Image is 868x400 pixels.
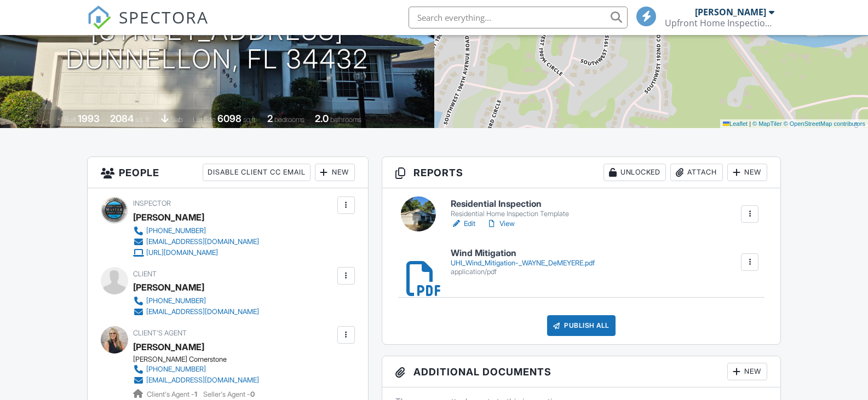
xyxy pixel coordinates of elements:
[451,248,595,276] a: Wind Mitigation UHI_Wind_Mitigation-_WAYNE_DeMEYERE.pdf application/pdf
[133,339,204,355] a: [PERSON_NAME]
[451,210,569,218] div: Residential Home Inspection Template
[193,115,216,124] span: Lot Size
[250,390,255,398] strong: 0
[87,5,111,30] img: The Best Home Inspection Software - Spectora
[78,113,100,124] div: 1993
[274,115,304,124] span: bedrooms
[146,248,218,257] div: [URL][DOMAIN_NAME]
[146,308,259,316] div: [EMAIL_ADDRESS][DOMAIN_NAME]
[752,120,782,127] a: © MapTiler
[382,157,781,188] h3: Reports
[133,306,259,317] a: [EMAIL_ADDRESS][DOMAIN_NAME]
[749,120,751,127] span: |
[665,18,774,28] div: Upfront Home Inspections, LLC
[88,157,368,188] h3: People
[170,115,182,124] span: slab
[146,376,259,385] div: [EMAIL_ADDRESS][DOMAIN_NAME]
[146,365,206,374] div: [PHONE_NUMBER]
[110,113,134,124] div: 2084
[267,113,273,124] div: 2
[243,115,257,124] span: sq.ft.
[133,329,187,337] span: Client's Agent
[133,199,171,207] span: Inspector
[451,248,595,258] h6: Wind Mitigation
[670,164,723,181] div: Attach
[451,218,475,229] a: Edit
[194,390,197,398] strong: 1
[133,225,259,236] a: [PHONE_NUMBER]
[727,164,767,181] div: New
[133,364,259,375] a: [PHONE_NUMBER]
[135,115,151,124] span: sq. ft.
[133,279,204,295] div: [PERSON_NAME]
[87,15,209,38] a: SPECTORA
[147,390,199,398] span: Client's Agent -
[146,297,206,305] div: [PHONE_NUMBER]
[382,356,781,387] h3: Additional Documents
[203,164,311,181] div: Disable Client CC Email
[547,315,616,336] div: Publish All
[146,227,206,235] div: [PHONE_NUMBER]
[451,199,569,209] h6: Residential Inspection
[133,355,268,364] div: [PERSON_NAME] Cornerstone
[603,164,666,181] div: Unlocked
[133,236,259,247] a: [EMAIL_ADDRESS][DOMAIN_NAME]
[64,115,76,124] span: Built
[784,120,865,127] a: © OpenStreetMap contributors
[133,295,259,306] a: [PHONE_NUMBER]
[133,270,157,278] span: Client
[451,268,595,276] div: application/pdf
[119,5,209,28] span: SPECTORA
[146,237,259,246] div: [EMAIL_ADDRESS][DOMAIN_NAME]
[723,120,748,127] a: Leaflet
[66,16,369,74] h1: [STREET_ADDRESS] Dunnellon, FL 34432
[727,363,767,380] div: New
[409,7,628,28] input: Search everything...
[695,7,766,18] div: [PERSON_NAME]
[203,390,255,398] span: Seller's Agent -
[133,247,259,258] a: [URL][DOMAIN_NAME]
[315,164,355,181] div: New
[315,113,329,124] div: 2.0
[330,115,361,124] span: bathrooms
[451,199,569,218] a: Residential Inspection Residential Home Inspection Template
[451,259,595,268] div: UHI_Wind_Mitigation-_WAYNE_DeMEYERE.pdf
[486,218,515,229] a: View
[133,375,259,386] a: [EMAIL_ADDRESS][DOMAIN_NAME]
[133,209,204,225] div: [PERSON_NAME]
[217,113,242,124] div: 6098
